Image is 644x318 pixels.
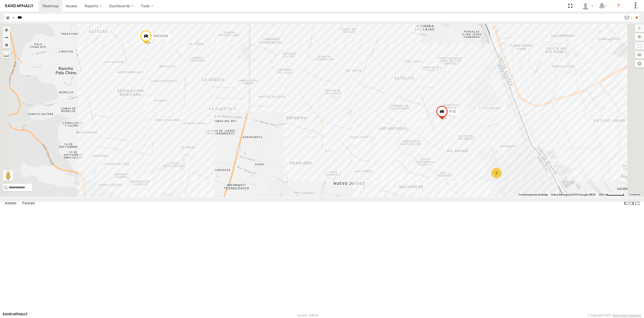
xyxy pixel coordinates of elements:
[580,2,595,10] div: Roberto Garcia
[599,193,607,196] span: 500 m
[298,314,318,317] div: Version: 306.00
[3,51,10,59] label: Measure
[153,34,168,38] span: AN531626
[624,200,629,207] label: Dock Summary Table to the Left
[588,314,641,317] div: © Copyright 2025 -
[629,194,641,196] a: Condiciones
[491,168,502,178] div: 2
[3,26,10,34] button: Zoom in
[449,110,456,113] span: 8732
[5,4,33,8] img: rand-logo.svg
[3,170,13,181] button: Arrastra el hombrecito naranja al mapa para abrir Street View
[622,14,634,21] label: Search Filter Options
[2,200,19,207] label: Assets
[614,2,623,10] i: ?
[3,313,28,318] a: Visit our Website
[629,200,634,207] label: Dock Summary Table to the Right
[518,193,548,197] button: Combinaciones de teclas
[635,60,644,67] label: Map Settings
[613,314,641,317] a: Terms and Conditions
[20,200,38,207] label: Fences
[3,34,10,41] button: Zoom out
[551,193,596,196] span: Datos del mapa ©2025 Google, INEGI
[3,41,10,48] button: Zoom Home
[11,14,16,21] label: Search Query
[597,193,626,197] button: Escala del mapa: 500 m por 61 píxeles
[635,200,640,207] label: Hide Summary Table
